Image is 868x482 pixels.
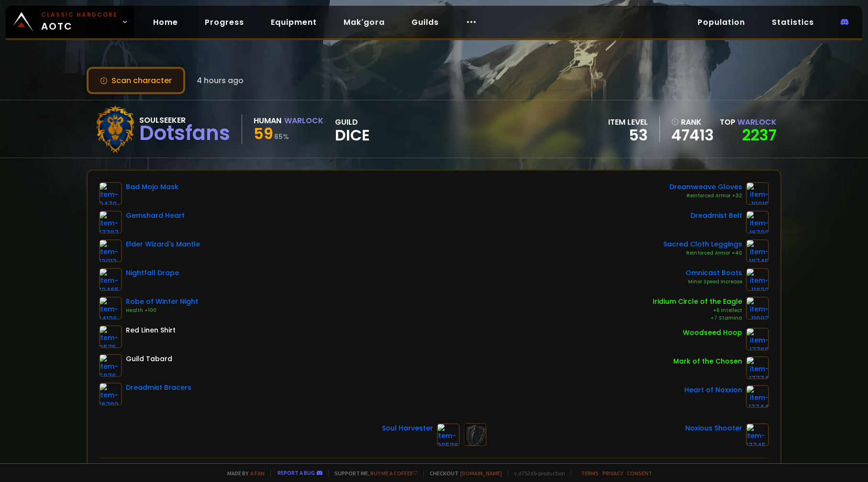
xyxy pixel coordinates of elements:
a: 2237 [742,124,777,146]
div: Dreadmist Belt [690,211,742,221]
div: Sacred Cloth Leggings [663,239,742,249]
div: Warlock [284,115,323,127]
span: AOTC [41,11,118,33]
div: Minor Speed Increase [686,278,742,286]
span: 59 [254,123,273,144]
img: item-11822 [746,268,769,291]
div: Noxious Shooter [685,423,742,433]
a: 47413 [671,128,714,142]
div: Iridium Circle of the Eagle [653,297,742,307]
div: guild [335,116,370,142]
img: item-17774 [746,356,769,379]
img: item-5976 [99,354,122,377]
div: Dreamweave Gloves [669,182,742,192]
div: Dotsfans [139,126,230,140]
div: +6 Intellect [653,307,742,314]
div: Reinforced Armor +32 [669,192,742,200]
small: Classic Hardcore [41,11,118,19]
img: item-10019 [746,182,769,205]
div: Nightfall Drape [126,268,179,278]
img: item-17745 [746,423,769,446]
a: Guilds [404,12,446,32]
div: 53 [608,128,648,142]
div: Reinforced Armor +40 [663,249,742,257]
a: Statistics [764,12,822,32]
img: item-2575 [99,325,122,348]
div: Guild Tabard [126,354,172,364]
a: Mak'gora [336,12,392,32]
small: 65 % [274,132,289,141]
img: item-20536 [437,423,460,446]
img: item-14136 [99,297,122,320]
img: item-16702 [746,211,769,234]
a: Report a bug [278,469,315,476]
div: Health +100 [126,307,198,314]
div: Bad Mojo Mask [126,182,178,192]
span: 4 hours ago [197,75,244,86]
img: item-16703 [99,383,122,406]
img: item-17707 [99,211,122,234]
img: item-17768 [746,328,769,351]
span: Warlock [737,117,777,128]
a: Progress [197,12,252,32]
img: item-13013 [99,239,122,262]
a: Privacy [602,470,623,477]
div: Woodseed Hoop [683,328,742,338]
span: Support me, [328,470,418,477]
div: item level [608,116,648,128]
img: item-18745 [746,239,769,262]
span: Checkout [423,470,502,477]
a: Consent [627,470,652,477]
div: Mark of the Chosen [673,356,742,366]
a: Terms [581,470,599,477]
div: rank [671,116,714,128]
div: Elder Wizard's Mantle [126,239,200,249]
a: a fan [250,470,265,477]
div: Red Linen Shirt [126,325,176,335]
a: Population [690,12,753,32]
div: Heart of Noxxion [684,385,742,395]
img: item-11987 [746,297,769,320]
div: Omnicast Boots [686,268,742,278]
a: Classic HardcoreAOTC [6,6,134,38]
div: Soulseeker [139,114,230,126]
button: Scan character [87,67,185,94]
span: Dice [335,128,370,142]
a: Home [145,12,186,32]
div: Human [254,115,281,127]
a: [DOMAIN_NAME] [460,470,502,477]
img: item-12465 [99,268,122,291]
div: Gemshard Heart [126,211,185,221]
div: +7 Stamina [653,314,742,322]
a: Equipment [263,12,324,32]
span: Made by [222,470,265,477]
img: item-17744 [746,385,769,408]
div: Soul Harvester [382,423,433,433]
span: v. d752d5 - production [508,470,565,477]
div: Robe of Winter Night [126,297,198,307]
a: Buy me a coffee [370,470,418,477]
div: Dreadmist Bracers [126,383,191,393]
div: Top [720,116,777,128]
img: item-9470 [99,182,122,205]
